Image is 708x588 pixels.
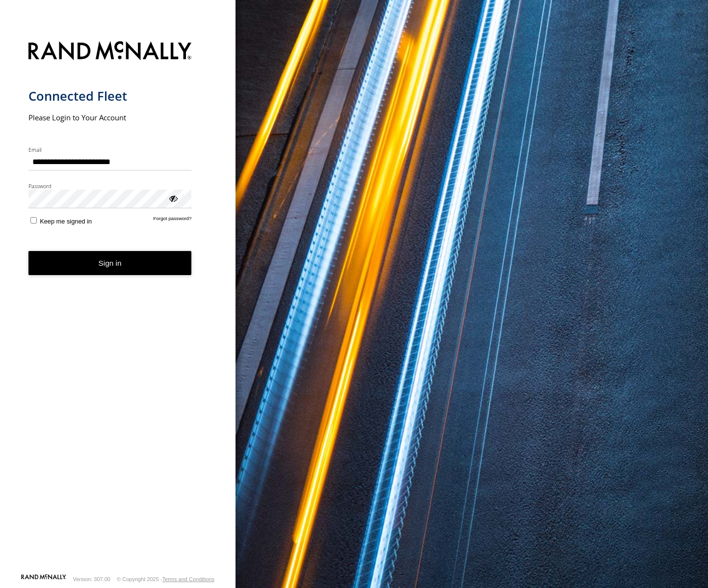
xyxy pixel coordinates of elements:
input: Keep me signed in [30,217,37,224]
img: Rand McNally [28,39,192,64]
span: Keep me signed in [40,218,92,225]
div: Version: 307.00 [73,576,110,582]
form: main [28,35,208,573]
h2: Please Login to Your Account [28,112,192,122]
a: Visit our Website [21,574,66,584]
h1: Connected Fleet [28,88,192,104]
div: © Copyright 2025 - [117,576,214,582]
div: ViewPassword [168,193,178,203]
label: Password [28,182,192,190]
a: Terms and Conditions [162,576,214,582]
button: Sign in [28,251,192,275]
label: Email [28,146,192,153]
a: Forgot password? [154,216,192,225]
